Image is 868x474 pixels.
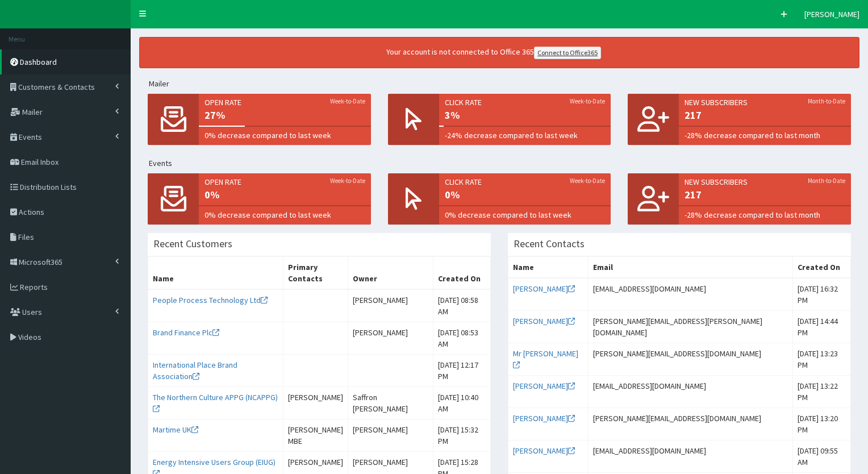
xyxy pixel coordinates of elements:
td: [EMAIL_ADDRESS][DOMAIN_NAME] [588,440,792,473]
span: 3% [445,108,606,123]
small: Week-to-Date [570,97,605,106]
span: Open rate [205,97,365,108]
h5: Mailer [149,80,859,88]
h3: Recent Contacts [514,239,585,249]
a: [PERSON_NAME] [513,284,575,294]
td: [DATE] 14:44 PM [792,311,850,343]
a: [PERSON_NAME] [513,446,575,456]
td: [DATE] 15:32 PM [433,419,491,452]
span: Dashboard [20,57,57,67]
th: Email [588,257,792,278]
a: The Northern Culture APPG (NCAPPG) [153,392,278,414]
td: [PERSON_NAME] MBE [283,419,348,452]
span: Events [19,132,42,142]
span: Mailer [22,107,43,117]
small: Month-to-Date [808,176,845,185]
span: Open rate [205,176,365,188]
small: Month-to-Date [808,97,845,106]
td: [PERSON_NAME] [348,322,433,355]
a: Brand Finance Plc [153,327,219,338]
h3: Recent Customers [153,239,232,249]
th: Owner [348,257,433,290]
a: Martime UK [153,425,198,435]
span: Microsoft365 [19,257,62,267]
span: -24% decrease compared to last week [445,130,606,141]
a: [PERSON_NAME] [513,316,575,326]
td: [DATE] 08:53 AM [433,322,491,355]
span: 0% decrease compared to last week [205,209,365,221]
span: 0% [445,188,606,202]
span: -28% decrease compared to last month [685,130,845,141]
span: Distribution Lists [20,182,77,192]
td: [PERSON_NAME] [348,419,433,452]
span: 27% [205,108,365,123]
td: [DATE] 09:55 AM [792,440,850,473]
span: Users [22,307,42,317]
td: [DATE] 13:20 PM [792,408,850,440]
span: Reports [20,282,48,292]
span: 0% decrease compared to last week [445,209,606,221]
a: People Process Technology Ltd [153,295,268,305]
span: -28% decrease compared to last month [685,209,845,221]
span: Click rate [445,97,606,108]
span: 0% [205,188,365,202]
span: Actions [19,207,44,217]
td: Saffron [PERSON_NAME] [348,387,433,419]
td: [DATE] 12:17 PM [433,355,491,387]
span: Click rate [445,176,606,188]
span: 217 [685,188,845,202]
th: Name [508,257,589,278]
a: Mr [PERSON_NAME] [513,348,578,370]
td: [DATE] 16:32 PM [792,278,850,311]
td: [DATE] 13:23 PM [792,343,850,376]
a: [PERSON_NAME] [513,413,575,423]
a: International Place Brand Association [153,360,237,381]
td: [PERSON_NAME] [283,387,348,419]
div: Your account is not connected to Office 365 [170,46,817,59]
th: Primary Contacts [283,257,348,290]
th: Created On [433,257,491,290]
span: Customers & Contacts [18,82,95,92]
span: New Subscribers [685,176,845,188]
td: [EMAIL_ADDRESS][DOMAIN_NAME] [588,376,792,408]
td: [DATE] 08:58 AM [433,289,491,322]
a: [PERSON_NAME] [513,381,575,391]
h5: Events [149,159,859,168]
a: Connect to Office365 [534,47,601,59]
span: Files [18,232,34,242]
td: [PERSON_NAME][EMAIL_ADDRESS][PERSON_NAME][DOMAIN_NAME] [588,311,792,343]
span: Email Inbox [21,157,59,167]
span: Videos [18,332,41,342]
th: Created On [792,257,850,278]
td: [DATE] 10:40 AM [433,387,491,419]
th: Name [148,257,283,290]
span: 217 [685,108,845,123]
small: Week-to-Date [570,176,605,185]
span: [PERSON_NAME] [804,9,859,19]
td: [PERSON_NAME] [348,289,433,322]
td: [PERSON_NAME][EMAIL_ADDRESS][DOMAIN_NAME] [588,408,792,440]
span: New Subscribers [685,97,845,108]
small: Week-to-Date [330,176,365,185]
small: Week-to-Date [330,97,365,106]
span: 0% decrease compared to last week [205,130,365,141]
td: [PERSON_NAME][EMAIL_ADDRESS][DOMAIN_NAME] [588,343,792,376]
td: [DATE] 13:22 PM [792,376,850,408]
td: [EMAIL_ADDRESS][DOMAIN_NAME] [588,278,792,311]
